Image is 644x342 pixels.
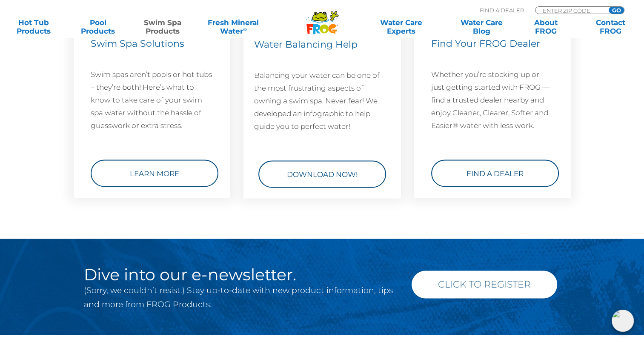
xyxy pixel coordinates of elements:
[456,18,507,35] a: Water CareBlog
[91,38,184,49] span: Swim Spa Solutions
[137,18,188,35] a: Swim SpaProducts
[412,271,557,298] a: Click to Register
[243,26,247,32] sup: ∞
[254,39,358,50] span: Water Balancing Help
[431,38,540,49] span: Find Your FROG Dealer
[73,18,123,35] a: PoolProducts
[84,266,399,283] h2: Dive into our e-newsletter.
[431,160,559,187] a: Find a Dealer
[202,18,265,35] a: Fresh MineralWater∞
[609,7,624,14] input: GO
[431,68,554,132] p: Whether you’re stocking up or just getting started with FROG — find a trusted dealer nearby and e...
[612,310,634,332] img: openIcon
[361,18,442,35] a: Water CareExperts
[542,7,599,14] input: Zip Code Form
[91,160,218,187] a: Learn More
[254,69,390,133] p: Balancing your water can be one of the most frustrating aspects of owning a swim spa. Never fear!...
[258,160,386,188] a: Download Now!
[521,18,571,35] a: AboutFROG
[91,68,213,132] p: Swim spas aren’t pools or hot tubs – they’re both! Here’s what to know to take care of your swim ...
[585,18,635,35] a: ContactFROG
[84,283,399,311] p: (Sorry, we couldn’t resist.) Stay up-to-date with new product information, tips and more from FRO...
[9,18,59,35] a: Hot TubProducts
[480,6,524,14] p: Find A Dealer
